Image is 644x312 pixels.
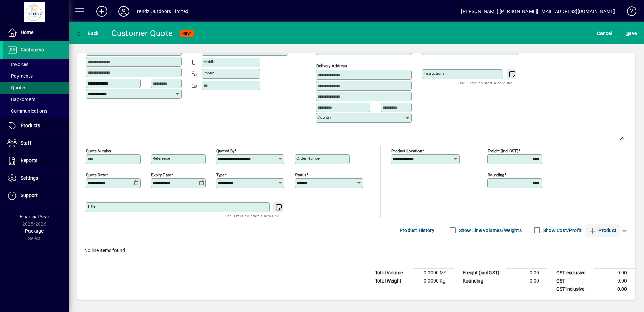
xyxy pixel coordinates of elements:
[461,6,615,17] div: [PERSON_NAME] [PERSON_NAME][EMAIL_ADDRESS][DOMAIN_NAME]
[7,85,26,91] span: Quotes
[424,71,445,76] mat-label: Instructions
[111,28,173,39] div: Customer Quote
[372,277,413,285] td: Total Weight
[459,268,506,277] td: Freight (incl GST)
[3,59,69,70] a: Invoices
[135,6,189,17] div: Trendz Outdoors Limited
[3,170,69,187] a: Settings
[391,148,422,153] mat-label: Product location
[553,285,594,293] td: GST inclusive
[91,5,113,17] button: Add
[87,204,95,209] mat-label: Title
[86,148,111,153] mat-label: Quote number
[21,47,44,52] span: Customers
[458,227,522,234] label: Show Line Volumes/Weights
[488,172,504,177] mat-label: Rounding
[113,5,135,17] button: Profile
[317,115,331,120] mat-label: Country
[25,228,44,234] span: Package
[21,158,37,163] span: Reports
[397,224,437,237] button: Product History
[7,62,28,67] span: Invoices
[594,277,635,285] td: 0.00
[86,172,106,177] mat-label: Quote date
[21,29,33,35] span: Home
[77,240,635,261] div: No line items found
[413,277,454,285] td: 0.0000 Kg
[216,148,234,153] mat-label: Quoted by
[3,105,69,117] a: Communications
[553,277,594,285] td: GST
[7,73,33,79] span: Payments
[622,1,635,24] a: Knowledge Base
[151,172,171,177] mat-label: Expiry date
[597,28,612,39] span: Cancel
[3,152,69,169] a: Reports
[7,108,47,114] span: Communications
[594,285,635,293] td: 0.00
[7,97,35,102] span: Backorders
[3,117,69,134] a: Products
[626,31,629,36] span: S
[225,212,279,220] mat-hint: Use 'Enter' to start a new line
[459,79,512,87] mat-hint: Use 'Enter' to start a new line
[21,175,38,181] span: Settings
[21,123,40,128] span: Products
[459,277,506,285] td: Rounding
[203,59,215,64] mat-label: Mobile
[3,70,69,82] a: Payments
[153,156,170,161] mat-label: Reference
[3,187,69,204] a: Support
[595,27,614,39] button: Cancel
[203,71,214,75] mat-label: Phone
[3,94,69,105] a: Backorders
[553,268,594,277] td: GST exclusive
[588,225,616,236] span: Product
[74,27,100,39] button: Back
[506,277,547,285] td: 0.00
[626,28,637,39] span: ave
[488,148,518,153] mat-label: Freight (incl GST)
[295,172,306,177] mat-label: Status
[3,82,69,94] a: Quotes
[76,31,99,36] span: Back
[624,27,639,39] button: Save
[3,135,69,152] a: Staff
[3,24,69,41] a: Home
[542,227,582,234] label: Show Cost/Profit
[296,156,321,161] mat-label: Order number
[69,27,106,39] app-page-header-button: Back
[372,268,413,277] td: Total Volume
[21,193,38,198] span: Support
[400,225,435,236] span: Product History
[506,268,547,277] td: 0.00
[20,214,49,219] span: Financial Year
[216,172,224,177] mat-label: Type
[585,224,620,237] button: Product
[182,31,191,36] span: NEW
[594,268,635,277] td: 0.00
[413,268,454,277] td: 0.0000 M³
[21,140,31,146] span: Staff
